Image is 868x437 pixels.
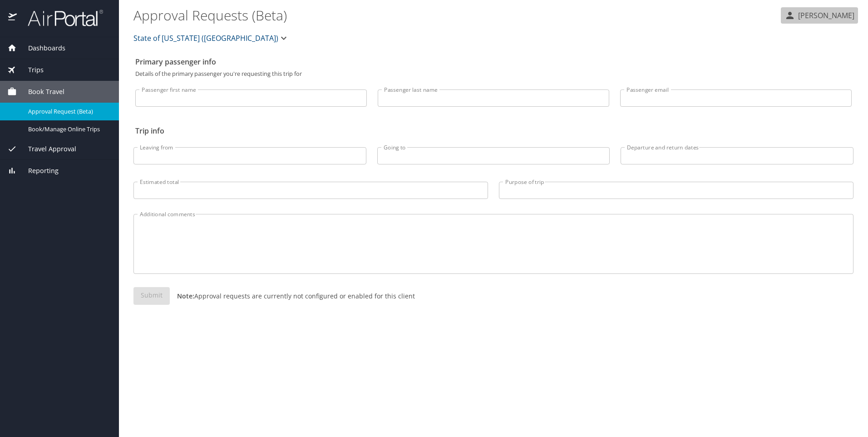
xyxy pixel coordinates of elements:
[17,65,44,75] span: Trips
[18,9,103,27] img: airportal-logo.png
[17,87,64,97] span: Book Travel
[130,29,293,47] button: State of [US_STATE] ([GEOGRAPHIC_DATA])
[17,166,59,176] span: Reporting
[781,7,858,24] button: [PERSON_NAME]
[795,10,854,21] p: [PERSON_NAME]
[135,71,852,77] p: Details of the primary passenger you're requesting this trip for
[177,292,194,300] strong: Note:
[28,125,108,134] span: Book/Manage Online Trips
[135,55,852,69] h2: Primary passenger info
[170,291,415,301] p: Approval requests are currently not configured or enabled for this client
[17,144,76,154] span: Travel Approval
[17,43,65,53] span: Dashboards
[133,32,278,45] span: State of [US_STATE] ([GEOGRAPHIC_DATA])
[28,107,108,116] span: Approval Request (Beta)
[135,124,852,138] h2: Trip info
[133,1,777,29] h1: Approval Requests (Beta)
[8,9,18,27] img: icon-airportal.png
